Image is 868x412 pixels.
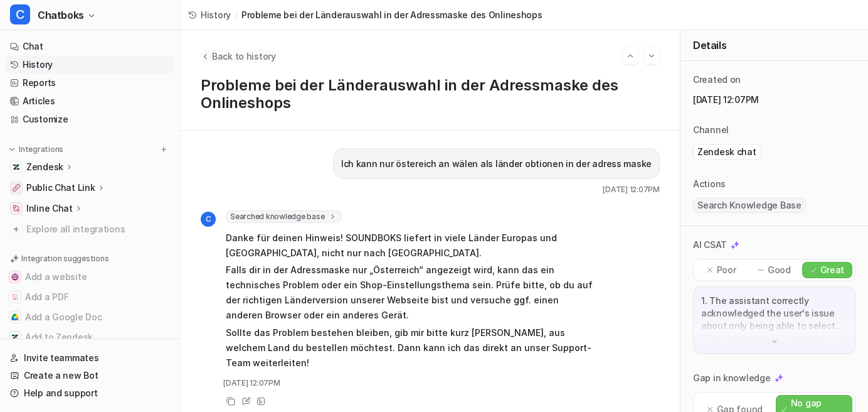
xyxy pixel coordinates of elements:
button: Add a websiteAdd a website [5,267,175,287]
p: Channel [693,124,729,136]
p: Inline Chat [26,202,73,215]
img: expand menu [8,145,16,154]
a: Explore all integrations [5,220,175,238]
p: AI CSAT [693,239,727,251]
p: Poor [717,264,736,276]
p: Zendesk chat [697,146,756,158]
a: Help and support [5,384,175,402]
p: Integration suggestions [21,253,109,264]
span: [DATE] 12:07PM [223,377,280,389]
span: C [10,4,30,24]
button: Go to previous session [622,48,638,64]
p: [DATE] 12:07PM [693,94,855,106]
span: Back to history [212,50,276,63]
p: Actions [693,178,726,190]
p: 1. The assistant correctly acknowledged the user's issue about only being able to select Austria ... [701,295,847,332]
p: Integrations [19,144,63,154]
img: explore all integrations [10,223,23,236]
button: Back to history [201,50,276,63]
button: Go to next session [643,48,660,64]
img: Add a website [11,273,19,281]
p: Danke für deinen Hinweis! SOUNDBOKS liefert in viele Länder Europas und [GEOGRAPHIC_DATA], nicht ... [226,230,593,261]
p: Public Chat Link [26,182,95,194]
img: menu_add.svg [159,145,168,154]
span: [DATE] 12:07PM [603,184,660,195]
p: Created on [693,73,741,86]
img: Add a Google Doc [11,313,19,321]
span: Explore all integrations [26,219,170,239]
p: Sollte das Problem bestehen bleiben, gib mir bitte kurz [PERSON_NAME], aus welchem Land du bestel... [226,325,593,371]
span: Chatboks [38,6,84,24]
a: Chat [5,38,175,55]
a: Reports [5,74,175,92]
span: Probleme bei der Länderauswahl in der Adressmaske des Onlineshops [241,8,542,21]
span: History [201,8,231,21]
p: Ich kann nur östereich an wälen als länder obtionen in der adress maske [341,156,652,171]
img: Add a PDF [11,293,19,301]
img: Zendesk [13,163,20,171]
span: C [201,212,216,227]
span: / [235,8,238,21]
img: Inline Chat [13,205,20,212]
button: Add a Google DocAdd a Google Doc [5,307,175,327]
p: Good [768,264,791,276]
a: Articles [5,92,175,110]
img: Public Chat Link [13,184,20,192]
p: Falls dir in der Adressmaske nur „Österreich“ angezeigt wird, kann das ein technisches Problem od... [226,263,593,323]
button: Add to ZendeskAdd to Zendesk [5,327,175,347]
button: Integrations [5,143,67,156]
div: Details [680,30,868,61]
img: Previous session [626,50,635,62]
p: Great [820,264,845,276]
span: Search Knowledge Base [693,198,806,213]
p: Gap in knowledge [693,372,771,384]
img: down-arrow [770,337,779,346]
a: History [5,56,175,73]
img: Add to Zendesk [11,333,19,341]
img: Next session [647,50,656,62]
span: Searched knowledge base [226,210,342,223]
p: Zendesk [26,161,63,173]
a: History [188,8,231,21]
h1: Probleme bei der Länderauswahl in der Adressmaske des Onlineshops [201,77,660,112]
a: Customize [5,111,175,128]
button: Add a PDFAdd a PDF [5,287,175,307]
a: Create a new Bot [5,367,175,384]
a: Invite teammates [5,349,175,367]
